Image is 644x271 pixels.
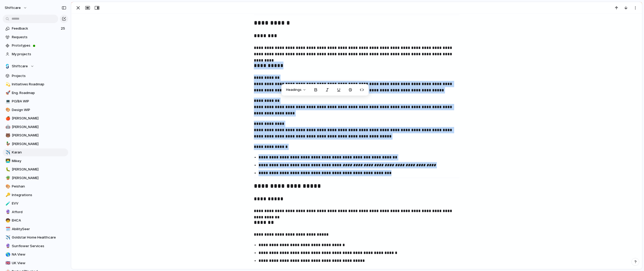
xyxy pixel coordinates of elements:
[12,35,66,40] span: Requests
[5,226,10,232] button: 🗓️
[12,107,66,113] span: Design WIP
[6,184,9,190] div: 🎨
[3,106,68,114] a: 🎨Design WIP
[6,132,9,139] div: 🐻
[3,191,68,199] a: 🔑Integrations
[3,225,68,233] a: 🗓️AbilitySeer
[6,115,9,121] div: 🍎
[6,243,9,249] div: 🔮
[5,99,10,104] button: 💻
[12,90,66,96] span: Eng. Roadmap
[12,141,66,147] span: [PERSON_NAME]
[5,252,10,257] button: 🌎
[5,244,10,249] button: 🔮
[12,82,66,87] span: Initiatives Roadmap
[6,175,9,181] div: 🪴
[3,242,68,250] a: 🔮Sunflower Services
[2,4,30,12] button: shiftcare
[5,184,10,189] button: 🎨
[6,98,9,104] div: 💻
[5,141,10,147] button: 🦆
[3,62,68,70] button: Shiftcare
[6,252,9,258] div: 🌎
[3,80,68,88] a: 💫Initiatives Roadmap
[5,261,10,266] button: 🇬🇧
[12,175,66,181] span: [PERSON_NAME]
[6,150,9,156] div: ✈️
[5,235,10,240] button: ✈️
[5,82,10,87] button: 💫
[5,133,10,138] button: 🐻
[12,252,66,257] span: NA View
[3,165,68,173] div: 🐛[PERSON_NAME]
[3,140,68,148] a: 🦆[PERSON_NAME]
[12,116,66,121] span: [PERSON_NAME]
[3,259,68,267] a: 🇬🇧UK View
[12,167,66,172] span: [PERSON_NAME]
[6,201,9,207] div: 🧪
[5,167,10,172] button: 🐛
[6,107,9,113] div: 🎨
[3,114,68,122] div: 🍎[PERSON_NAME]
[3,25,68,32] a: Feedback25
[12,158,66,164] span: Mikey
[3,97,68,105] a: 💻PO/BA WIP
[5,90,10,96] button: 🚀
[6,167,9,173] div: 🐛
[283,86,309,94] button: Headings
[12,261,66,266] span: UK View
[3,200,68,207] a: 🧪EVV
[286,87,302,92] span: Headings
[12,226,66,232] span: AbilitySeer
[3,208,68,216] div: 🔮Afford
[12,150,66,155] span: Karan
[3,131,68,139] a: 🐻[PERSON_NAME]
[6,209,9,215] div: 🔮
[6,141,9,147] div: 🦆
[3,251,68,258] a: 🌎NA View
[12,201,66,206] span: EVV
[12,43,66,48] span: Prototypes
[12,218,66,223] span: EHCA
[6,260,9,266] div: 🇬🇧
[3,157,68,165] div: 👨‍💻Mikey
[5,192,10,198] button: 🔑
[6,158,9,164] div: 👨‍💻
[3,148,68,156] a: ✈️Karan
[6,218,9,224] div: 🧒
[3,217,68,224] a: 🧒EHCA
[3,234,68,241] a: ✈️Goldstar Home Healthcare
[5,201,10,206] button: 🧪
[12,184,66,189] span: Peishan
[5,5,21,10] span: shiftcare
[61,26,66,31] span: 25
[12,26,59,31] span: Feedback
[6,81,9,87] div: 💫
[3,72,68,80] a: Projects
[12,73,66,79] span: Projects
[3,33,68,41] a: Requests
[12,235,66,240] span: Goldstar Home Healthcare
[12,99,66,104] span: PO/BA WIP
[5,209,10,215] button: 🔮
[5,107,10,113] button: 🎨
[5,158,10,164] button: 👨‍💻
[3,182,68,190] a: 🎨Peishan
[12,209,66,215] span: Afford
[12,192,66,198] span: Integrations
[5,175,10,181] button: 🪴
[12,244,66,249] span: Sunflower Services
[3,89,68,97] a: 🚀Eng. Roadmap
